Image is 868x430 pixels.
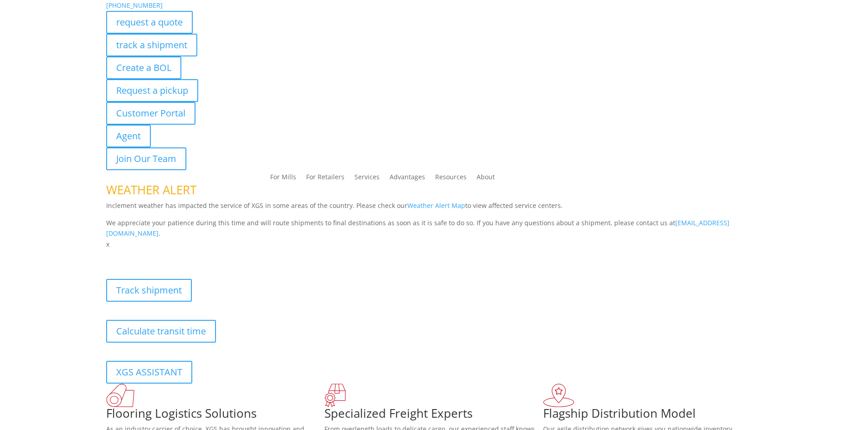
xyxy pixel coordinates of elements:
a: Weather Alert Map [407,201,465,210]
a: Request a pickup [106,79,198,102]
a: Customer Portal [106,102,195,125]
h1: Flagship Distribution Model [543,407,762,424]
h1: Specialized Freight Experts [324,407,543,424]
a: Services [354,174,380,184]
p: We appreciate your patience during this time and will route shipments to final destinations as so... [106,218,762,239]
h1: Flooring Logistics Solutions [106,407,325,424]
a: [PHONE_NUMBER] [106,1,163,10]
p: x [106,239,762,250]
a: Track shipment [106,279,192,302]
b: Visibility, transparency, and control for your entire supply chain. [106,251,309,260]
a: XGS ASSISTANT [106,361,192,384]
img: xgs-icon-flagship-distribution-model-red [543,384,575,407]
a: request a quote [106,11,193,34]
img: xgs-icon-focused-on-flooring-red [324,384,346,407]
a: Calculate transit time [106,320,216,343]
a: Create a BOL [106,56,181,79]
a: track a shipment [106,34,197,56]
a: Join Our Team [106,147,186,170]
a: About [477,174,495,184]
p: Inclement weather has impacted the service of XGS in some areas of the country. Please check our ... [106,200,762,218]
a: For Mills [270,174,296,184]
a: For Retailers [306,174,344,184]
span: WEATHER ALERT [106,182,196,198]
img: xgs-icon-total-supply-chain-intelligence-red [106,384,134,407]
a: Agent [106,125,151,147]
a: Resources [435,174,467,184]
a: Advantages [390,174,425,184]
